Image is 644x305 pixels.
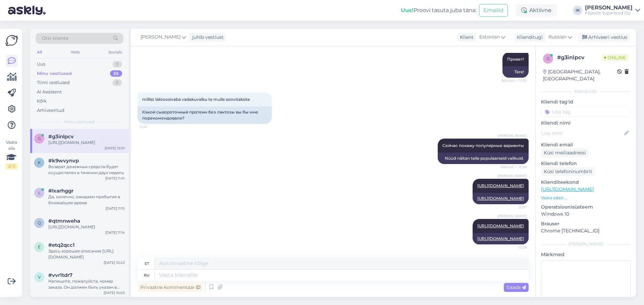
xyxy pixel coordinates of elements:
div: Uus [37,61,45,68]
div: Klient [457,34,474,41]
p: Klienditeekond [541,179,631,186]
div: Küsi meiliaadressi [541,148,589,157]
div: [DATE] 10:03 [104,290,125,295]
div: Да, конечно, ожидаем прибытие в ближайшее время [48,194,125,206]
a: [URL][DOMAIN_NAME] [541,186,594,192]
span: Russian [548,33,567,41]
span: Saada [506,284,526,290]
div: AI Assistent [37,89,62,95]
p: Brauser [541,220,631,227]
div: Küsi telefoninumbrit [541,167,595,176]
span: q [38,220,41,225]
p: Kliendi email [541,141,631,148]
div: Arhiveeri vestlus [578,33,630,42]
button: Emailid [479,4,508,17]
div: Tere! [502,66,529,78]
span: k [38,160,41,165]
div: Aktiivne [516,4,557,16]
div: Vaata siia [5,139,17,169]
div: Privaatne kommentaar [138,283,203,292]
p: Chrome [TECHNICAL_ID] [541,227,631,234]
span: Otsi kliente [42,35,68,42]
span: [PERSON_NAME] [498,173,527,178]
div: [DATE] 11:15 [106,206,125,211]
span: [PERSON_NAME] [498,214,527,219]
span: #qtmnweha [48,218,80,224]
span: Online [601,54,629,61]
div: IK [573,6,582,15]
div: Какой сывороточный протеин без лактозы вы бы мне порекомендовали? [138,106,272,124]
div: Tiimi vestlused [37,79,70,86]
p: Kliendi tag'id [541,98,631,105]
a: [URL][DOMAIN_NAME] [477,223,524,228]
div: juhib vestlust [190,34,224,41]
div: [URL][DOMAIN_NAME] [48,140,125,146]
a: [URL][DOMAIN_NAME] [477,196,524,201]
div: [DATE] 12:01 [105,146,125,151]
div: # g3inlpcv [557,54,601,62]
span: l [38,190,41,195]
span: #vvr1tdr7 [48,272,72,278]
p: Vaata edasi ... [541,195,631,201]
span: [PERSON_NAME] [498,133,527,138]
span: g [38,136,41,141]
div: [GEOGRAPHIC_DATA], [GEOGRAPHIC_DATA] [543,68,617,82]
div: [PERSON_NAME] [585,5,633,10]
div: et [145,258,149,269]
b: Uus! [401,7,414,13]
a: [PERSON_NAME]Fitpoint Superfood OÜ [585,5,640,16]
div: Kõik [37,98,47,104]
span: Estonian [479,33,500,41]
span: g [547,56,550,61]
div: [DATE] 11:14 [105,230,125,235]
div: [URL][DOMAIN_NAME] [48,224,125,230]
p: Windows 10 [541,211,631,218]
span: e [38,244,41,249]
div: All [36,48,43,57]
p: Operatsioonisüsteem [541,204,631,211]
span: #lxarhggr [48,188,73,194]
div: ru [144,270,150,281]
span: 12:07 [501,205,527,210]
span: #g3inlpcv [48,134,74,140]
span: #k9wvynvp [48,158,79,164]
a: [URL][DOMAIN_NAME] [477,183,524,188]
span: 12:01 [140,124,165,129]
span: [PERSON_NAME] [141,33,180,41]
div: [PERSON_NAME] [541,241,631,247]
div: Возврат денежных средств будет осуществлен в течении двух недель [48,164,125,176]
div: Proovi tasuta juba täna: [401,6,476,14]
p: Märkmed [541,251,631,258]
input: Lisa nimi [541,130,623,137]
div: Здесь хорошее описание [URL][DOMAIN_NAME] [48,248,125,260]
div: [DATE] 10:43 [104,260,125,265]
span: millist laktoosivaba vadakuvalku te mulle soovitaksite [142,97,250,102]
span: Nähtud ✓ 12:06 [500,164,527,169]
span: Nähtud ✓ 11:53 [501,78,527,83]
span: v [38,275,41,280]
div: Nüüd näitan teile populaarseid valikuid. [438,153,529,164]
div: 2 / 3 [5,163,17,169]
div: Kliendi info [541,88,631,94]
p: Kliendi telefon [541,160,631,167]
div: Klienditugi [514,34,543,41]
input: Lisa tag [541,107,631,117]
div: Web [69,48,81,57]
div: [DATE] 11:41 [105,176,125,181]
span: Привет! [507,57,524,62]
div: Minu vestlused [37,70,72,77]
div: 0 [112,61,122,68]
span: #etq2qcc1 [48,242,75,248]
img: Askly Logo [5,34,18,47]
p: Kliendi nimi [541,120,631,127]
div: 0 [112,79,122,86]
div: Fitpoint Superfood OÜ [585,10,633,16]
span: Minu vestlused [64,119,95,125]
div: 35 [110,70,122,77]
span: Сейчас покажу популярные варианты [442,143,524,148]
div: Socials [107,48,123,57]
div: Напишите, пожалуйста, номер заказа. Он должен быть указан в платежном пояснении [48,278,125,290]
div: Arhiveeritud [37,107,64,114]
a: [URL][DOMAIN_NAME] [477,236,524,241]
span: 12:08 [501,245,527,250]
